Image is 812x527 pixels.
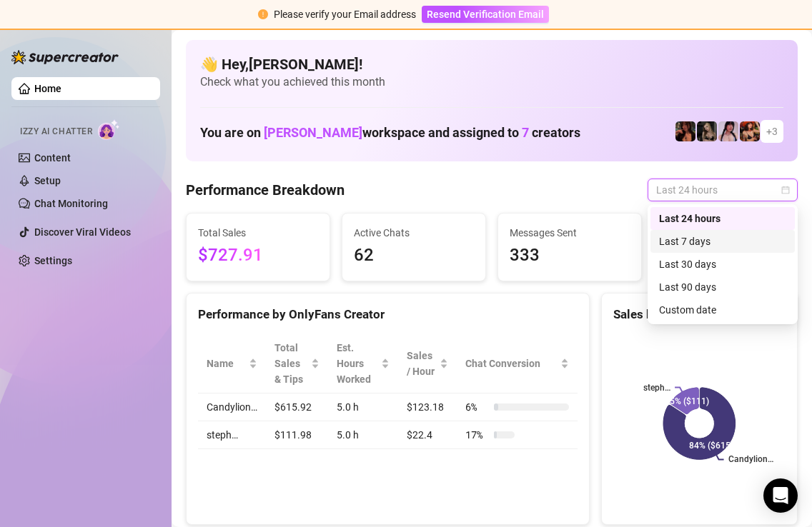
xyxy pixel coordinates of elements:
[718,121,738,141] img: cyber
[728,455,773,465] text: Candylion…
[186,180,345,200] h4: Performance Breakdown
[34,175,61,186] a: Setup
[200,74,783,90] span: Check what you achieved this month
[465,399,488,415] span: 6 %
[258,9,268,19] span: exclamation-circle
[465,356,558,371] span: Chat Conversion
[398,393,457,421] td: $123.18
[328,393,398,421] td: 5.0 h
[659,234,786,249] div: Last 7 days
[34,226,131,238] a: Discover Viral Videos
[398,421,457,449] td: $22.4
[510,242,630,269] span: 333
[198,393,266,421] td: Candylion…
[659,279,786,295] div: Last 90 days
[200,125,580,141] h1: You are on workspace and assigned to creators
[11,50,119,64] img: logo-BBDzfeDw.svg
[198,334,266,393] th: Name
[98,119,120,140] img: AI Chatter
[274,340,308,387] span: Total Sales & Tips
[354,242,474,269] span: 62
[198,421,266,449] td: steph…
[274,6,416,22] div: Please verify your Email address
[198,305,578,324] div: Performance by OnlyFans Creator
[200,54,783,74] h4: 👋 Hey, [PERSON_NAME] !
[207,356,246,371] span: Name
[650,276,795,298] div: Last 90 days
[398,334,457,393] th: Sales / Hour
[34,255,72,266] a: Settings
[465,427,488,443] span: 17 %
[328,421,398,449] td: 5.0 h
[650,298,795,321] div: Custom date
[522,125,529,140] span: 7
[407,348,437,379] span: Sales / Hour
[781,186,790,194] span: calendar
[697,121,717,141] img: Rolyat
[354,225,474,241] span: Active Chats
[650,230,795,253] div: Last 7 days
[643,383,670,393] text: steph…
[675,121,695,141] img: steph
[266,393,328,421] td: $615.92
[198,225,318,241] span: Total Sales
[740,121,760,141] img: Oxillery
[659,211,786,226] div: Last 24 hours
[650,253,795,276] div: Last 30 days
[34,83,61,94] a: Home
[422,6,549,23] button: Resend Verification Email
[266,334,328,393] th: Total Sales & Tips
[766,124,778,139] span: + 3
[763,478,798,513] div: Open Intercom Messenger
[659,302,786,318] div: Custom date
[659,256,786,272] div: Last 30 days
[20,125,92,139] span: Izzy AI Chatter
[198,242,318,269] span: $727.91
[613,305,786,324] div: Sales by OnlyFans Creator
[34,198,108,209] a: Chat Monitoring
[510,225,630,241] span: Messages Sent
[34,152,71,164] a: Content
[650,207,795,230] div: Last 24 hours
[337,340,378,387] div: Est. Hours Worked
[264,125,362,140] span: [PERSON_NAME]
[266,421,328,449] td: $111.98
[427,9,544,20] span: Resend Verification Email
[656,179,789,201] span: Last 24 hours
[457,334,578,393] th: Chat Conversion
